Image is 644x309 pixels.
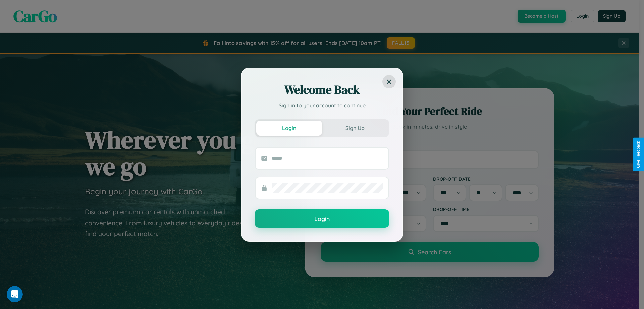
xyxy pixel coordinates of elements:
[256,121,322,136] button: Login
[255,101,389,109] p: Sign in to your account to continue
[255,209,389,228] button: Login
[7,286,23,302] iframe: Intercom live chat
[322,121,388,136] button: Sign Up
[636,141,641,168] div: Give Feedback
[255,82,389,98] h2: Welcome Back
